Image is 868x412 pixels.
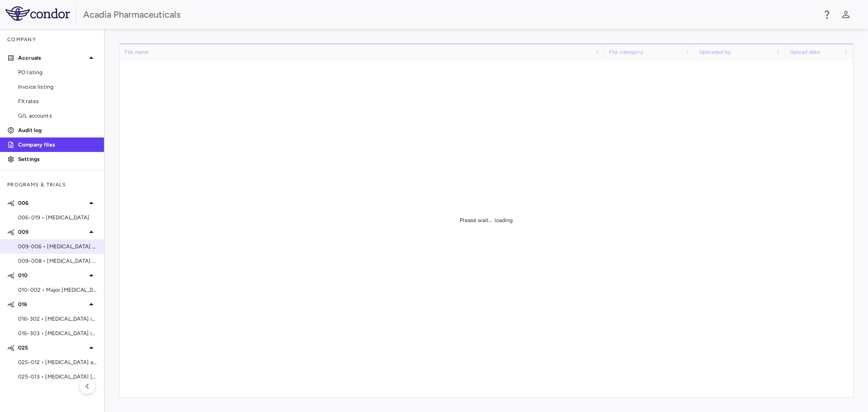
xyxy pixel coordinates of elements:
span: 009-008 • [MEDICAL_DATA] [MEDICAL_DATA] [18,257,97,265]
span: 009-006 • [MEDICAL_DATA] [MEDICAL_DATA] [18,242,97,251]
div: Acadia Pharmaceuticals [83,8,816,21]
p: 006 [18,199,86,207]
p: 009 [18,228,86,236]
p: 025 [18,344,86,352]
p: Audit log [18,126,97,134]
span: PO listing [18,68,97,76]
span: 025-013 • [MEDICAL_DATA] [MEDICAL_DATA] (LBDP) [18,373,97,381]
p: Settings [18,155,97,163]
span: FX rates [18,97,97,105]
span: 010-002 • Major [MEDICAL_DATA] [18,286,97,294]
span: 006-019 • [MEDICAL_DATA] [18,213,97,222]
span: 016-303 • [MEDICAL_DATA] in [MEDICAL_DATA] [18,329,97,337]
p: Company files [18,141,97,149]
span: 025-012 • [MEDICAL_DATA] and [MEDICAL_DATA] (LBDP) [18,358,97,366]
span: Please wait... loading [460,217,513,223]
span: Invoice listing [18,83,97,91]
p: Accruals [18,54,86,62]
p: 010 [18,271,86,279]
span: G/L accounts [18,112,97,120]
p: 016 [18,300,86,308]
img: logo-full-BYUhSk78.svg [5,6,70,21]
span: 016-302 • [MEDICAL_DATA] in [MEDICAL_DATA] [18,315,97,323]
